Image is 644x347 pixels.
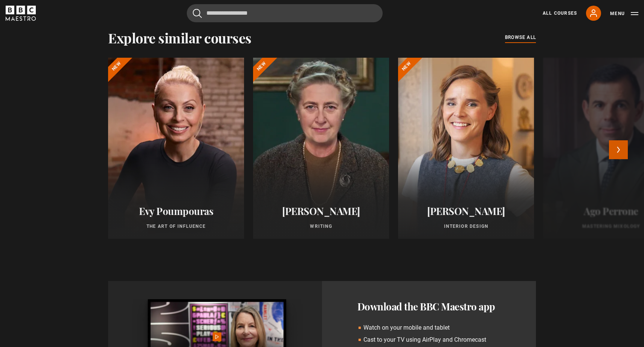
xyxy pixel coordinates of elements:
svg: BBC Maestro [6,6,36,21]
button: Submit the search query [193,9,202,18]
a: All Courses [543,10,577,17]
h2: Evy Poumpouras [117,205,235,217]
a: [PERSON_NAME] Writing New [253,58,389,239]
a: [PERSON_NAME] Interior Design New [398,58,534,239]
h3: Download the BBC Maestro app [357,299,501,314]
span: browse all [505,34,536,41]
li: Watch on your mobile and tablet [357,323,501,332]
p: Interior Design [407,223,525,230]
li: Cast to your TV using AirPlay and Chromecast [357,335,501,344]
h2: [PERSON_NAME] [262,205,380,217]
button: Toggle navigation [610,10,638,17]
h2: Explore similar courses [108,30,252,46]
p: Writing [262,223,380,230]
p: The Art of Influence [117,223,235,230]
a: Evy Poumpouras The Art of Influence New [108,58,244,239]
h2: [PERSON_NAME] [407,205,525,217]
input: Search [187,4,383,22]
a: browse all [505,34,536,42]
